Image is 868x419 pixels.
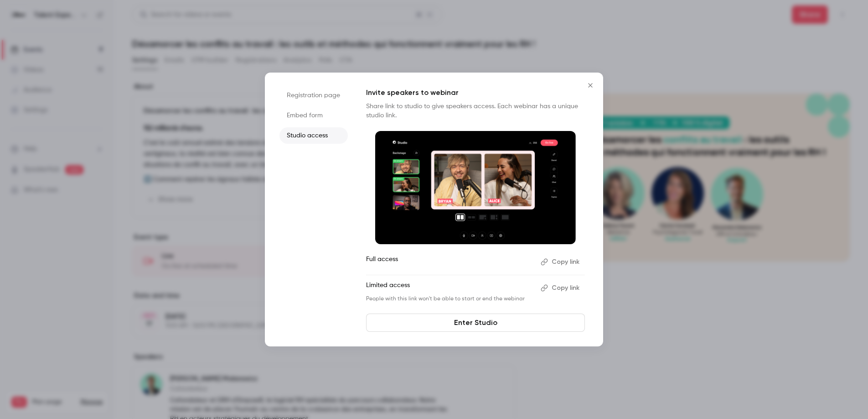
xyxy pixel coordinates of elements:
[581,76,599,94] button: Close
[279,87,348,104] li: Registration page
[537,255,585,269] button: Copy link
[366,102,585,120] p: Share link to studio to give speakers access. Each webinar has a unique studio link.
[366,281,533,295] p: Limited access
[537,281,585,295] button: Copy link
[279,127,348,144] li: Studio access
[375,131,576,244] img: Invite speakers to webinar
[366,87,585,98] p: Invite speakers to webinar
[279,107,348,124] li: Embed form
[366,314,585,332] a: Enter Studio
[366,255,533,269] p: Full access
[366,295,533,303] p: People with this link won't be able to start or end the webinar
